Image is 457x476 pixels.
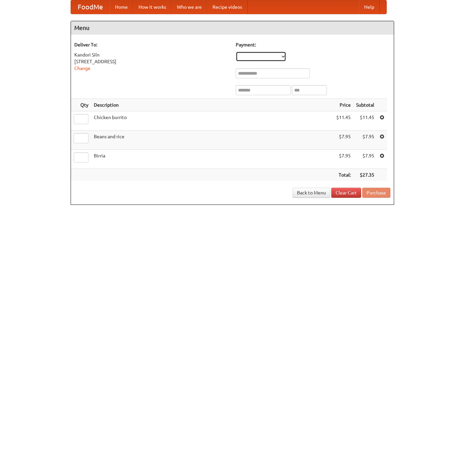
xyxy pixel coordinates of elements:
div: [STREET_ADDRESS] [74,58,229,65]
th: Description [91,99,334,111]
a: Back to Menu [293,188,330,198]
a: FoodMe [71,0,110,14]
td: $11.45 [353,111,377,131]
h5: Payment: [236,41,390,48]
h4: Menu [71,21,394,35]
th: Price [334,99,353,111]
a: How it works [133,0,172,14]
td: Birria [91,150,334,169]
a: Home [110,0,133,14]
div: Kandori Siln [74,51,229,58]
td: $7.95 [334,131,353,150]
h5: Deliver To: [74,41,229,48]
th: Qty [71,99,91,111]
td: $7.95 [353,150,377,169]
a: Clear Cart [331,188,361,198]
th: Subtotal [353,99,377,111]
a: Recipe videos [207,0,247,14]
td: $11.45 [334,111,353,131]
td: Beans and rice [91,131,334,150]
a: Change [74,66,90,71]
button: Purchase [362,188,390,198]
td: $7.95 [353,131,377,150]
td: $7.95 [334,150,353,169]
th: $27.35 [353,169,377,181]
a: Help [359,0,380,14]
th: Total: [334,169,353,181]
td: Chicken burrito [91,111,334,131]
a: Who we are [172,0,207,14]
